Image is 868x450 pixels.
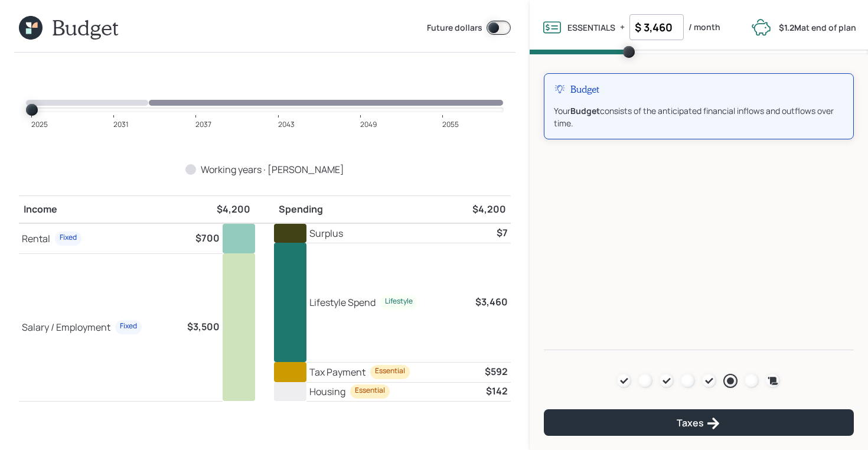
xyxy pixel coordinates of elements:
p: 2037 [195,119,211,130]
p: 2031 [113,119,129,130]
button: Taxes [544,409,854,436]
label: ESSENTIALS [567,22,615,33]
div: Your consists of the anticipated financial inflows and outflows over time. [554,105,844,129]
div: Essential [355,386,385,396]
h5: $142 [486,386,508,397]
p: 2049 [360,119,377,130]
div: Fixed [120,321,137,331]
h5: $700 [195,233,220,244]
label: Future dollars [427,22,482,35]
div: Housing [309,384,345,399]
div: Rental [22,231,50,246]
h5: $4,200 [217,204,250,215]
div: Tax Payment [309,365,366,379]
div: Lifestyle [385,296,413,306]
h1: Budget [52,15,119,40]
div: Fixed [60,233,77,243]
div: Surplus [309,226,343,240]
p: 2055 [442,119,459,130]
p: 2043 [278,119,295,130]
b: $1.2M [779,22,801,33]
label: / month [688,21,720,33]
div: Working years · [PERSON_NAME] [201,162,344,177]
h5: Spending [279,204,323,215]
div: Salary / Employment [22,320,110,334]
h5: $3,460 [475,296,508,308]
h5: $7 [497,227,508,239]
div: Taxes [677,416,720,431]
div: Lifestyle Spend [309,295,376,309]
label: + [620,21,625,33]
div: Essential [375,366,405,376]
p: 2025 [31,119,48,130]
h5: $4,200 [472,204,506,215]
h5: $3,500 [187,321,220,332]
label: at end of plan [779,22,856,33]
b: Budget [570,105,600,116]
h5: Income [24,204,57,215]
span: Volume [530,50,868,54]
h5: $592 [485,366,508,377]
h5: Budget [570,83,599,95]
